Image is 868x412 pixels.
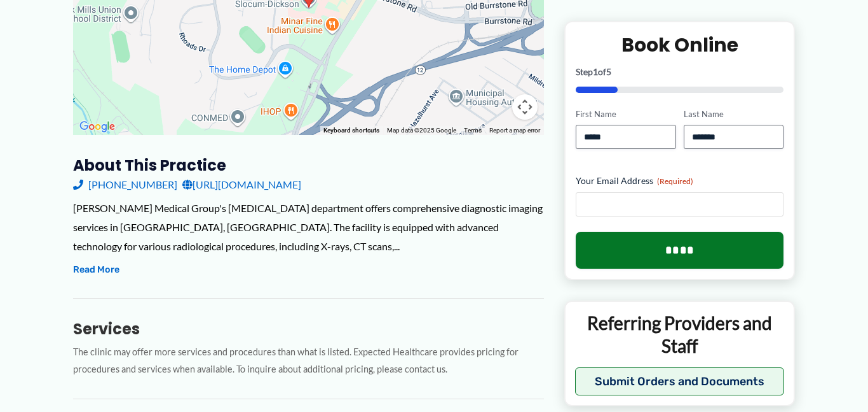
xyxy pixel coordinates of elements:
h2: Book Online [576,32,783,57]
label: First Name [576,108,675,120]
img: Google [76,118,118,135]
span: 1 [593,66,598,76]
span: (Required) [657,176,693,186]
button: Submit Orders and Documents [575,367,784,395]
p: The clinic may offer more services and procedures than what is listed. Expected Healthcare provid... [73,344,544,378]
span: Map data ©2025 Google [387,127,456,134]
h3: About this practice [73,155,544,175]
h3: Services [73,319,544,339]
button: Keyboard shortcuts [323,126,379,135]
label: Your Email Address [576,174,783,187]
a: [URL][DOMAIN_NAME] [182,175,301,194]
a: Report a map error [489,127,540,134]
label: Last Name [684,108,783,120]
a: [PHONE_NUMBER] [73,175,177,194]
button: Read More [73,262,119,278]
p: Step of [576,67,783,76]
div: [PERSON_NAME] Medical Group's [MEDICAL_DATA] department offers comprehensive diagnostic imaging s... [73,199,544,255]
p: Referring Providers and Staff [575,311,784,358]
a: Terms (opens in new tab) [464,127,482,134]
a: Open this area in Google Maps (opens a new window) [76,118,118,135]
button: Map camera controls [512,94,538,120]
span: 5 [606,66,611,76]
